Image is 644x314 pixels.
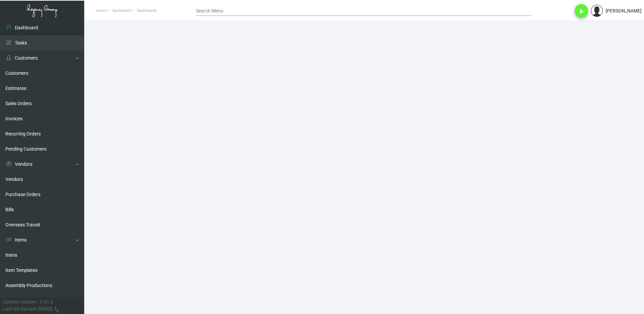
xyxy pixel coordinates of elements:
[137,8,157,13] span: Dashboards
[40,299,53,306] div: 0.51.2
[577,7,585,15] i: play_arrow
[96,8,106,13] span: Home
[591,5,603,17] img: admin@bootstrapmaster.com
[575,4,588,18] button: play_arrow
[3,306,53,313] div: Last Qb Synced: [DATE]
[3,299,37,306] div: Current version:
[606,7,642,14] div: [PERSON_NAME]
[112,8,130,13] span: Dashboard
